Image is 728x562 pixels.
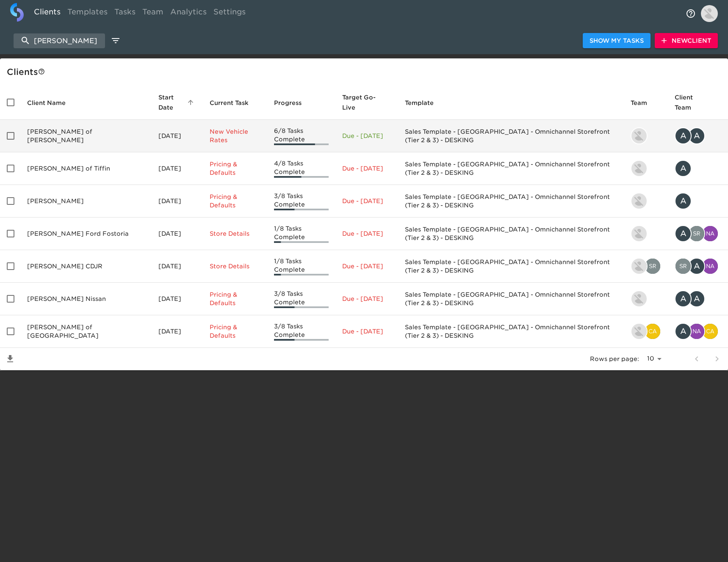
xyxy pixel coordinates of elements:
[398,185,624,218] td: Sales Template - [GEOGRAPHIC_DATA] - Omnichannel Storefront (Tier 2 & 3) - DESKING
[675,290,721,307] div: amanda.crookshanks@drivereineke.com, Alex.reineke@drivereineke.com
[703,259,718,274] img: naresh.bodla@cdk.com
[152,250,203,283] td: [DATE]
[631,323,661,340] div: kevin.lo@roadster.com, catherine.manisharaj@cdk.com
[27,98,77,108] span: Client Name
[645,324,660,339] img: catherine.manisharaj@cdk.com
[631,128,647,143] img: kevin.lo@roadster.com
[655,33,718,49] button: NewClient
[152,185,203,218] td: [DATE]
[152,283,203,315] td: [DATE]
[675,127,721,144] div: alex.reineke@drivereineke.com, amanda.crookshanks@drivereineke.com
[590,355,639,363] p: Rows per page:
[631,324,647,339] img: kevin.lo@roadster.com
[631,290,661,307] div: kevin.lo@roadster.com
[675,225,721,242] div: amanda.crookshanks@drivereineke.com, Srihetha.Malgani@cdk.com, naresh.bodla@cdk.com
[267,315,335,348] td: 3/8 Tasks Complete
[631,225,661,242] div: kevin.lo@roadster.com
[662,36,711,46] span: New Client
[210,262,260,270] p: Store Details
[139,3,167,24] a: Team
[681,3,701,24] button: notifications
[703,226,718,241] img: naresh.bodla@cdk.com
[210,160,260,177] p: Pricing & Defaults
[210,290,260,307] p: Pricing & Defaults
[675,193,692,209] div: A
[7,65,725,79] div: Client s
[675,193,721,209] div: amanda.crookshanks@drivereineke.com
[642,353,664,365] select: rows per page
[703,324,718,339] img: catherine.manisharaj@cdk.com
[689,324,704,339] img: naresh.bodla@cdk.com
[631,226,647,241] img: kevin.lo@roadster.com
[158,92,196,113] span: Start Date
[20,185,152,218] td: [PERSON_NAME]
[631,161,647,176] img: kevin.lo@roadster.com
[398,152,624,185] td: Sales Template - [GEOGRAPHIC_DATA] - Omnichannel Storefront (Tier 2 & 3) - DESKING
[342,92,391,113] span: Target Go-Live
[631,259,647,274] img: kevin.lo@roadster.com
[675,323,721,340] div: amanda.crookshanks@drivereineke.com, naresh.bodla@cdk.com, catherine.manisharaj@cdk.com
[20,218,152,250] td: [PERSON_NAME] Ford Fostoria
[590,36,644,46] span: Show My Tasks
[631,127,661,144] div: kevin.lo@roadster.com
[152,152,203,185] td: [DATE]
[342,132,391,140] p: Due - [DATE]
[30,3,64,24] a: Clients
[631,160,661,177] div: kevin.lo@roadster.com
[20,315,152,348] td: [PERSON_NAME] of [GEOGRAPHIC_DATA]
[398,283,624,315] td: Sales Template - [GEOGRAPHIC_DATA] - Omnichannel Storefront (Tier 2 & 3) - DESKING
[38,68,45,75] svg: This is a list of all of your clients and clients shared with you
[398,218,624,250] td: Sales Template - [GEOGRAPHIC_DATA] - Omnichannel Storefront (Tier 2 & 3) - DESKING
[631,291,647,306] img: kevin.lo@roadster.com
[688,290,705,307] div: A
[152,315,203,348] td: [DATE]
[210,98,260,108] span: Current Task
[20,152,152,185] td: [PERSON_NAME] of Tiffin
[689,226,704,241] img: Srihetha.Malgani@cdk.com
[405,98,445,108] span: Template
[210,3,249,24] a: Settings
[675,160,721,177] div: amanda.crookshanks@drivereineke.com
[111,3,139,24] a: Tasks
[342,262,391,270] p: Due - [DATE]
[675,323,692,340] div: A
[688,258,705,275] div: A
[20,250,152,283] td: [PERSON_NAME] CDJR
[342,92,380,113] span: Calculated based on the start date and the duration of all Tasks contained in this Hub.
[342,327,391,336] p: Due - [DATE]
[152,218,203,250] td: [DATE]
[274,98,313,108] span: Progress
[342,295,391,303] p: Due - [DATE]
[631,258,661,275] div: kevin.lo@roadster.com, sreeramsarma.gvs@cdk.com
[210,127,260,144] p: New Vehicle Rates
[267,120,335,152] td: 6/8 Tasks Complete
[342,197,391,205] p: Due - [DATE]
[675,259,691,274] img: sreeramsarma.gvs@cdk.com
[210,193,260,209] p: Pricing & Defaults
[583,33,650,49] button: Show My Tasks
[675,127,692,144] div: A
[210,323,260,340] p: Pricing & Defaults
[20,120,152,152] td: [PERSON_NAME] of [PERSON_NAME]
[20,283,152,315] td: [PERSON_NAME] Nissan
[167,3,210,24] a: Analytics
[267,185,335,218] td: 3/8 Tasks Complete
[342,164,391,173] p: Due - [DATE]
[645,259,660,274] img: sreeramsarma.gvs@cdk.com
[398,120,624,152] td: Sales Template - [GEOGRAPHIC_DATA] - Omnichannel Storefront (Tier 2 & 3) - DESKING
[701,5,718,22] img: Profile
[267,250,335,283] td: 1/8 Tasks Complete
[210,229,260,238] p: Store Details
[631,193,661,209] div: kevin.lo@roadster.com
[631,98,658,108] span: Team
[64,3,111,24] a: Templates
[108,33,123,48] button: edit
[688,127,705,144] div: A
[10,3,24,22] img: logo
[267,283,335,315] td: 3/8 Tasks Complete
[675,258,721,275] div: sreeramsarma.gvs@cdk.com, amanda.crookshanks@drivereineke.com, naresh.bodla@cdk.com
[267,152,335,185] td: 4/8 Tasks Complete
[675,290,692,307] div: A
[342,229,391,238] p: Due - [DATE]
[210,98,249,108] span: This is the next Task in this Hub that should be completed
